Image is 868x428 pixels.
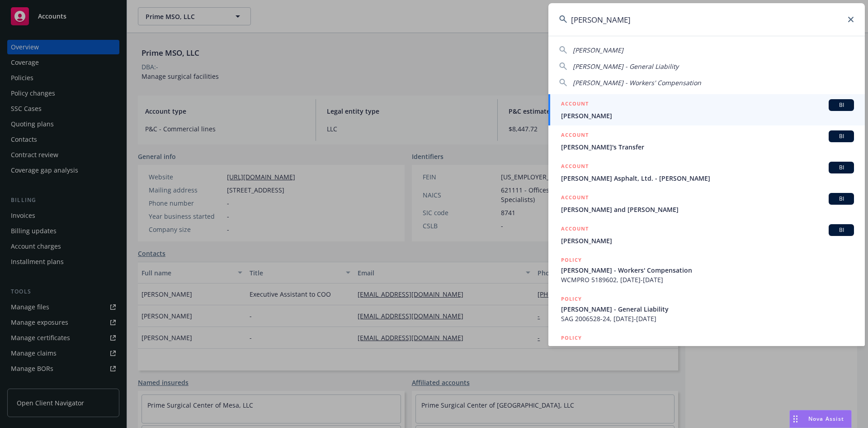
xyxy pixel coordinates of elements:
[548,328,865,367] a: POLICY25-26
[561,333,582,342] h5: POLICY
[573,46,623,54] span: [PERSON_NAME]
[561,193,589,204] h5: ACCOUNT
[561,205,854,214] span: [PERSON_NAME] and [PERSON_NAME]
[548,250,865,289] a: POLICY[PERSON_NAME] - Workers' CompensationWCMPRO 5189602, [DATE]-[DATE]
[548,188,865,219] a: ACCOUNTBI[PERSON_NAME] and [PERSON_NAME]
[832,132,850,140] span: BI
[548,157,865,188] a: ACCOUNTBI[PERSON_NAME] Asphalt, Ltd. - [PERSON_NAME]
[832,164,850,172] span: BI
[832,226,850,234] span: BI
[561,142,854,152] span: [PERSON_NAME]'s Transfer
[548,3,865,36] input: Search...
[561,173,854,183] span: [PERSON_NAME] Asphalt, Ltd. - [PERSON_NAME]
[561,130,589,141] h5: ACCOUNT
[561,265,854,275] span: [PERSON_NAME] - Workers' Compensation
[561,304,854,314] span: [PERSON_NAME] - General Liability
[561,314,854,323] span: SAG 2006528-24, [DATE]-[DATE]
[548,289,865,328] a: POLICY[PERSON_NAME] - General LiabilitySAG 2006528-24, [DATE]-[DATE]
[561,99,589,110] h5: ACCOUNT
[832,101,850,109] span: BI
[561,224,589,235] h5: ACCOUNT
[548,94,865,125] a: ACCOUNTBI[PERSON_NAME]
[832,195,850,203] span: BI
[573,78,701,87] span: [PERSON_NAME] - Workers' Compensation
[790,410,801,428] div: Drag to move
[561,275,854,284] span: WCMPRO 5189602, [DATE]-[DATE]
[561,294,582,303] h5: POLICY
[573,62,679,71] span: [PERSON_NAME] - General Liability
[548,219,865,250] a: ACCOUNTBI[PERSON_NAME]
[561,255,582,264] h5: POLICY
[561,162,589,173] h5: ACCOUNT
[561,111,854,120] span: [PERSON_NAME]
[808,415,844,423] span: Nova Assist
[789,410,852,428] button: Nova Assist
[548,125,865,157] a: ACCOUNTBI[PERSON_NAME]'s Transfer
[561,343,854,353] span: 25-26
[561,236,854,245] span: [PERSON_NAME]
